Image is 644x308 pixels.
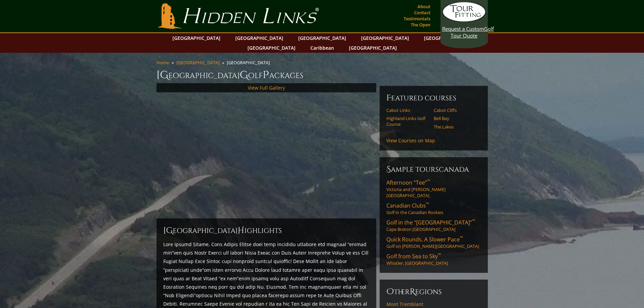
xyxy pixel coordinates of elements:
[232,33,287,43] a: [GEOGRAPHIC_DATA]
[460,235,463,241] sup: ™
[427,178,430,184] sup: ™
[248,85,285,91] a: View Full Gallery
[307,43,337,53] a: Caribbean
[386,286,394,297] span: O
[157,60,169,66] a: Home
[442,25,484,32] span: Request a Custom
[386,253,441,260] span: Golf from Sea to Sky
[409,20,432,29] a: The Open
[358,33,412,43] a: [GEOGRAPHIC_DATA]
[438,252,441,258] sup: ™
[426,201,429,207] sup: ™
[402,14,432,23] a: Testimonials
[263,68,269,82] span: P
[386,202,481,215] a: Canadian Clubs™Golf in the Canadian Rockies
[472,218,475,224] sup: ™
[227,60,272,66] li: [GEOGRAPHIC_DATA]
[386,301,481,307] a: Mont Tremblant
[345,43,400,53] a: [GEOGRAPHIC_DATA]
[421,33,475,43] a: [GEOGRAPHIC_DATA]
[163,225,369,236] h2: [GEOGRAPHIC_DATA] ighlights
[386,93,481,103] h6: Featured Courses
[386,253,481,266] a: Golf from Sea to Sky™Whistler, [GEOGRAPHIC_DATA]
[386,219,481,232] a: Golf in the “[GEOGRAPHIC_DATA]”™Cape Breton [GEOGRAPHIC_DATA]
[410,286,415,297] span: R
[386,179,430,186] span: Afternoon “Tee”
[240,68,248,82] span: G
[434,124,477,129] a: The Lakes
[412,8,432,17] a: Contact
[386,108,429,113] a: Cabot Links
[386,116,429,127] a: Highland Links Golf Course
[386,219,475,226] span: Golf in the “[GEOGRAPHIC_DATA]”
[386,236,481,249] a: Quick Rounds, A Slower Pace™Golf on [PERSON_NAME][GEOGRAPHIC_DATA]
[244,43,299,53] a: [GEOGRAPHIC_DATA]
[238,225,244,236] span: H
[442,2,486,39] a: Request a CustomGolf Tour Quote
[176,60,219,66] a: [GEOGRAPHIC_DATA]
[434,108,477,113] a: Cabot Cliffs
[157,68,488,82] h1: [GEOGRAPHIC_DATA] olf ackages
[386,286,481,297] h6: ther egions
[295,33,350,43] a: [GEOGRAPHIC_DATA]
[416,2,432,11] a: About
[386,236,463,243] span: Quick Rounds, A Slower Pace
[169,33,224,43] a: [GEOGRAPHIC_DATA]
[434,116,477,121] a: Bell Bay
[386,202,429,209] span: Canadian Clubs
[386,137,435,144] a: View Courses on Map
[386,164,481,175] h6: Sample ToursCanada
[386,179,481,198] a: Afternoon “Tee”™Victoria and [PERSON_NAME][GEOGRAPHIC_DATA]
